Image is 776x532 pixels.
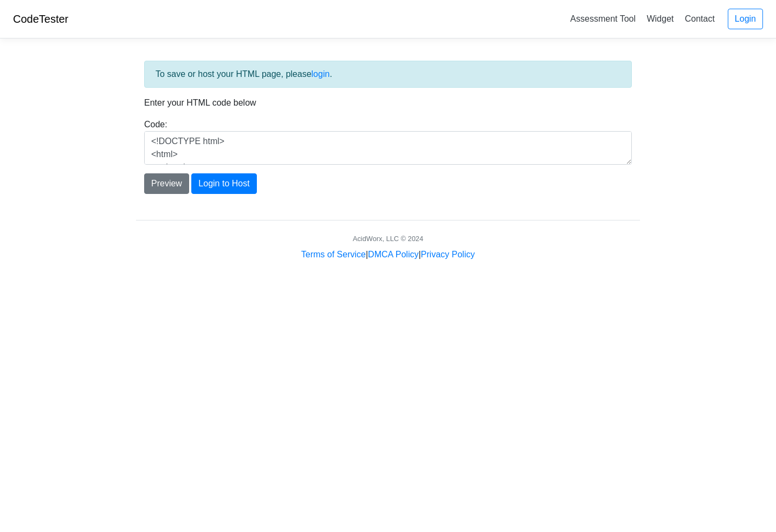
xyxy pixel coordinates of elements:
a: login [312,69,330,79]
p: Enter your HTML code below [144,96,632,109]
div: | | [301,248,475,261]
a: Terms of Service [301,250,366,259]
a: Widget [642,10,678,28]
a: Contact [681,10,719,28]
a: Privacy Policy [421,250,475,259]
div: To save or host your HTML page, please . [144,61,632,88]
textarea: <!DOCTYPE html> <html> <head> <title>Test</title> </head> <body> <h1>Hello, world!</h1> </body> <... [144,131,632,165]
button: Preview [144,173,189,194]
a: Login [728,9,763,29]
div: AcidWorx, LLC © 2024 [353,233,423,244]
a: Assessment Tool [566,10,640,28]
button: Login to Host [191,173,256,194]
a: CodeTester [13,13,68,25]
div: Code: [136,118,640,165]
a: DMCA Policy [368,250,418,259]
